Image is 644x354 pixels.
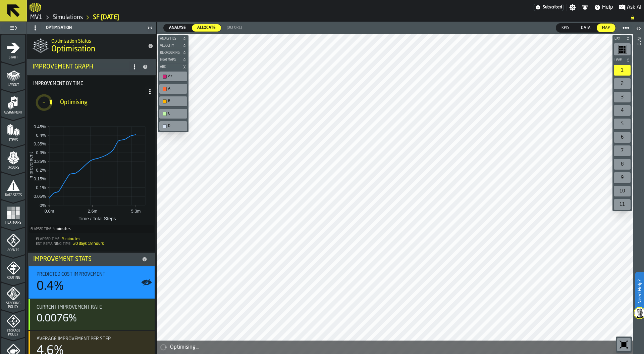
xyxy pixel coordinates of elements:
div: A+ [161,73,186,80]
div: title-Optimisation [27,34,156,58]
span: KPIs [559,25,572,31]
label: button-switch-multi-Allocate [192,24,221,32]
div: 8 [614,159,631,170]
div: stat-Current Improvement Rate [29,299,155,330]
span: Predicted Cost Improvement [37,272,105,277]
label: button-switch-multi-Map [596,23,616,33]
button: button- [158,42,189,49]
li: menu Data Stats [1,172,25,199]
text: 0.2% [36,168,46,173]
div: button-toolbar-undefined [612,198,632,211]
div: 7 [614,145,631,156]
text: 0.05% [34,194,46,199]
div: Title [37,336,149,342]
text: 0.35% [34,141,46,146]
span: Analytics [159,37,181,41]
div: 2 [614,78,631,89]
label: button-toggle-Show on Map [141,266,152,299]
text: 0.3% [36,150,46,155]
div: 10 [614,186,631,196]
text: 0% [40,203,46,208]
span: Items [1,138,25,142]
span: Bay [613,37,625,41]
div: button-toolbar-undefined [612,104,632,117]
span: Heatmaps [159,58,181,62]
div: button-toolbar-undefined [612,63,632,77]
div: 5 minutes [52,227,71,231]
label: Elapsed Time [31,227,51,231]
div: button-toolbar-undefined [612,158,632,171]
a: link-to-/wh/i/3ccf57d1-1e0c-4a81-a3bb-c2011c5f0d50 [30,14,43,21]
text: 0.12% [34,166,46,171]
span: Est. Remaining Time [36,242,70,246]
div: 5 [614,119,631,129]
li: menu Agents [1,227,25,254]
div: 0.4% [37,280,64,293]
text: 0.1% [36,185,46,190]
text: 0.02% [34,196,46,202]
span: Stacking Policy [1,302,25,309]
a: link-to-/wh/i/3ccf57d1-1e0c-4a81-a3bb-c2011c5f0d50 [53,14,83,21]
div: Improvement Stats [33,256,139,263]
h2: Sub Title [51,37,143,44]
div: 0.0076% [37,313,77,325]
text: 0.15% [34,176,46,181]
span: Agents [1,249,25,252]
div: C [168,112,185,116]
div: button-toolbar-undefined [612,90,632,104]
div: button-toolbar-undefined [158,70,189,83]
label: button-switch-multi-Analyse [163,24,192,32]
li: menu Routing [1,255,25,282]
label: Need Help? [636,273,643,310]
span: (Before) [227,26,242,30]
li: menu Layout [1,62,25,89]
text: 0.4% [36,133,46,138]
span: Data [578,25,593,31]
div: button-toolbar-undefined [612,144,632,158]
span: Help [602,3,613,11]
div: button-toolbar-undefined [158,83,189,95]
a: logo-header [30,1,41,13]
span: Elapsed Time [36,237,59,241]
button: button- [158,56,189,63]
label: button-toggle-Ask AI [616,3,644,11]
div: alert-Optimising... [157,341,633,354]
div: thumb [597,24,615,32]
label: button-toggle-Close me [145,24,155,32]
span: Current Improvement Rate [37,305,102,310]
label: button-toggle-Open [634,23,643,35]
span: Layout [1,83,25,87]
span: Orders [1,166,25,170]
div: 11 [614,199,631,210]
li: menu Heatmaps [1,200,25,227]
label: button-toggle-Toggle Full Menu [1,23,25,33]
div: A+ [168,74,185,79]
a: link-to-/wh/i/3ccf57d1-1e0c-4a81-a3bb-c2011c5f0d50/settings/billing [534,4,563,11]
text: Time / Total Steps [78,216,116,221]
div: D [168,124,185,128]
span: Velocity [159,44,181,48]
li: menu Items [1,117,25,144]
svg: Reset zoom and position [619,339,629,350]
span: Map [599,25,613,31]
li: menu Start [1,35,25,61]
div: button-toolbar-undefined [612,171,632,184]
div: 1 [614,65,631,76]
div: button-toolbar-undefined [158,95,189,107]
div: thumb [164,24,191,32]
div: button-toolbar-undefined [612,184,632,198]
text: Improvement [28,152,34,180]
li: menu Orders [1,145,25,172]
label: Title [28,76,155,86]
span: Start [1,56,25,59]
span: Assignment [1,111,25,115]
div: thumb [576,24,596,32]
span: Level [613,58,625,62]
span: 20 days 18 hours [73,242,104,246]
div: B [161,98,186,105]
text: 0.0m [45,209,54,214]
text: 5.3m [131,209,141,214]
div: stat-Predicted Cost Improvement [29,266,155,299]
div: Improvement Graph [33,63,129,71]
span: Ask AI [627,3,641,11]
